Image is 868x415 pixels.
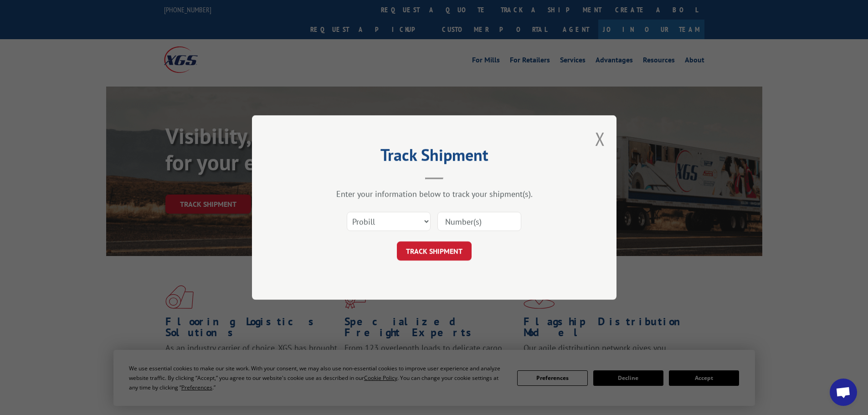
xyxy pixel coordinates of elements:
div: Enter your information below to track your shipment(s). [298,189,571,199]
input: Number(s) [437,212,521,231]
div: Open chat [830,379,857,406]
button: Close modal [595,127,605,151]
button: TRACK SHIPMENT [397,241,472,261]
h2: Track Shipment [298,149,571,166]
